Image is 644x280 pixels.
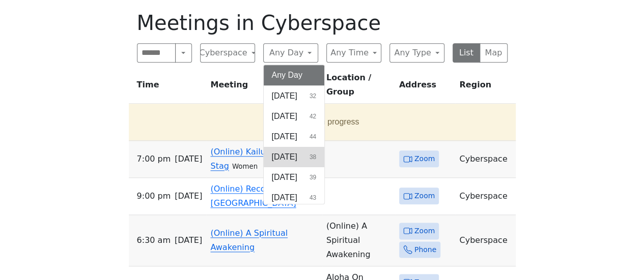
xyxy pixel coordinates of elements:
[137,11,508,35] h1: Meetings in Cyberspace
[264,147,325,167] button: [DATE]38 results
[175,152,202,166] span: [DATE]
[272,171,297,183] span: [DATE]
[263,43,318,63] button: Any Day
[272,110,297,122] span: [DATE]
[137,233,171,247] span: 6:30 AM
[232,163,258,170] small: Women
[414,243,436,256] span: Phone
[200,43,255,63] button: Cyberspace
[129,71,207,104] th: Time
[310,132,316,141] span: 44 results
[175,233,202,247] span: [DATE]
[453,43,481,63] button: List
[272,151,297,163] span: [DATE]
[310,91,316,101] span: 32 results
[137,152,171,166] span: 7:00 PM
[137,189,171,203] span: 9:00 PM
[455,71,515,104] th: Region
[455,215,515,266] td: Cyberspace
[133,108,508,136] button: 1 meeting in progress
[210,184,296,208] a: (Online) Recovery in [GEOGRAPHIC_DATA]
[264,188,325,208] button: [DATE]43 results
[210,228,288,252] a: (Online) A Spiritual Awakening
[455,141,515,178] td: Cyberspace
[414,225,435,237] span: Zoom
[414,190,435,202] span: Zoom
[264,106,325,127] button: [DATE]42 results
[455,178,515,215] td: Cyberspace
[395,71,456,104] th: Address
[137,43,176,63] input: Search
[310,173,316,182] span: 39 results
[264,127,325,147] button: [DATE]44 results
[389,43,444,63] button: Any Type
[310,112,316,121] span: 42 results
[414,152,435,165] span: Zoom
[322,215,395,266] td: (Online) A Spiritual Awakening
[264,86,325,106] button: [DATE]32 results
[326,43,381,63] button: Any Time
[272,90,297,102] span: [DATE]
[310,193,316,202] span: 43 results
[263,65,325,205] div: Any Day
[175,189,202,203] span: [DATE]
[264,167,325,188] button: [DATE]39 results
[264,65,325,85] button: Any Day
[480,43,508,63] button: Map
[210,147,308,171] a: (Online) Kailua Womens Stag
[206,71,322,104] th: Meeting
[175,43,191,63] button: Search
[310,152,316,162] span: 38 results
[322,71,395,104] th: Location / Group
[272,131,297,143] span: [DATE]
[272,192,297,204] span: [DATE]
